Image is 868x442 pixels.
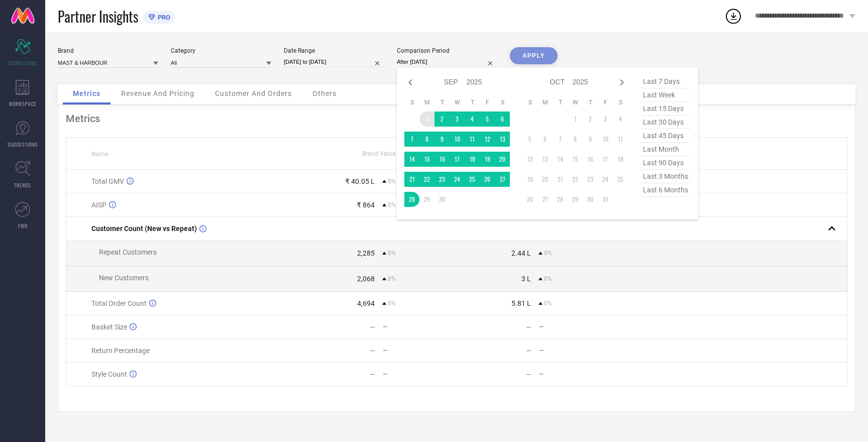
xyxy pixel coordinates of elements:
td: Sat Oct 04 2025 [613,112,628,127]
td: Wed Oct 01 2025 [568,112,583,127]
span: Metrics [73,89,100,97]
th: Thursday [583,98,598,106]
div: 2.44 L [511,249,531,257]
span: last week [640,88,691,102]
div: ₹ 40.05 L [345,177,375,185]
td: Wed Sep 10 2025 [450,132,465,147]
input: Select date range [284,57,384,67]
td: Sun Oct 05 2025 [522,132,537,147]
span: 0% [388,201,396,208]
span: Customer Count (New vs Repeat) [91,225,197,233]
th: Monday [419,98,435,106]
span: New Customers [99,274,149,282]
span: Return Percentage [91,347,150,355]
td: Tue Oct 14 2025 [553,152,568,167]
td: Wed Oct 22 2025 [568,172,583,187]
td: Mon Oct 27 2025 [537,192,553,207]
div: — [526,347,531,355]
span: last 6 months [640,183,691,197]
span: Repeat Customers [99,248,157,256]
td: Wed Sep 17 2025 [450,152,465,167]
div: Metrics [66,113,847,125]
td: Mon Oct 06 2025 [537,132,553,147]
td: Sun Oct 12 2025 [522,152,537,167]
td: Wed Oct 29 2025 [568,192,583,207]
th: Friday [598,98,613,106]
td: Thu Oct 16 2025 [583,152,598,167]
td: Thu Oct 09 2025 [583,132,598,147]
span: WORKSPACE [9,100,37,107]
td: Fri Oct 10 2025 [598,132,613,147]
th: Wednesday [568,98,583,106]
div: 5.81 L [511,299,531,307]
div: — [526,323,531,331]
span: 0% [544,250,552,257]
td: Thu Oct 30 2025 [583,192,598,207]
td: Sat Sep 06 2025 [495,112,510,127]
div: — [370,323,375,331]
th: Tuesday [435,98,450,106]
span: Total Order Count [91,299,147,307]
th: Sunday [404,98,419,106]
td: Wed Sep 24 2025 [450,172,465,187]
td: Thu Oct 23 2025 [583,172,598,187]
th: Wednesday [450,98,465,106]
td: Mon Sep 29 2025 [419,192,435,207]
div: Next month [616,76,628,88]
span: Basket Size [91,323,127,331]
th: Thursday [465,98,480,106]
div: — [539,323,612,330]
td: Sat Sep 13 2025 [495,132,510,147]
td: Fri Oct 31 2025 [598,192,613,207]
td: Mon Oct 20 2025 [537,172,553,187]
input: Select comparison period [397,57,497,67]
span: Total GMV [91,177,124,185]
div: 2,285 [357,249,375,257]
td: Tue Sep 23 2025 [435,172,450,187]
td: Sat Sep 20 2025 [495,152,510,167]
td: Tue Oct 28 2025 [553,192,568,207]
div: — [526,370,531,378]
td: Wed Sep 03 2025 [450,112,465,127]
div: Open download list [724,7,742,25]
td: Tue Sep 09 2025 [435,132,450,147]
th: Monday [537,98,553,106]
div: — [383,371,456,378]
span: last 7 days [640,75,691,88]
div: — [539,347,612,354]
div: ₹ 864 [357,201,375,209]
td: Sun Sep 07 2025 [404,132,419,147]
span: Others [312,89,337,97]
td: Tue Oct 07 2025 [553,132,568,147]
td: Sat Oct 18 2025 [613,152,628,167]
td: Fri Sep 05 2025 [480,112,495,127]
th: Saturday [613,98,628,106]
span: AISP [91,201,106,209]
td: Tue Sep 30 2025 [435,192,450,207]
div: Brand [58,47,158,54]
span: last month [640,143,691,156]
div: — [383,323,456,330]
td: Mon Oct 13 2025 [537,152,553,167]
th: Saturday [495,98,510,106]
span: Revenue And Pricing [121,89,194,97]
div: — [370,370,375,378]
td: Mon Sep 22 2025 [419,172,435,187]
div: Previous month [404,76,416,88]
span: 0% [544,300,552,307]
span: 0% [388,250,396,257]
th: Tuesday [553,98,568,106]
td: Sun Sep 14 2025 [404,152,419,167]
span: last 15 days [640,102,691,116]
td: Sat Oct 11 2025 [613,132,628,147]
td: Sat Sep 27 2025 [495,172,510,187]
th: Friday [480,98,495,106]
td: Wed Oct 08 2025 [568,132,583,147]
span: Name [91,151,108,158]
div: Category [171,47,271,54]
span: SUGGESTIONS [8,141,38,148]
td: Thu Sep 04 2025 [465,112,480,127]
span: last 90 days [640,156,691,170]
div: — [539,371,612,378]
span: last 45 days [640,129,691,143]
